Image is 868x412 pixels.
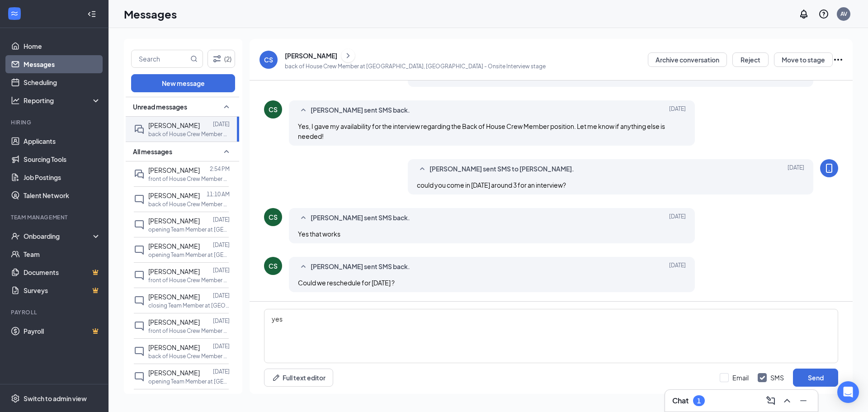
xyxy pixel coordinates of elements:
button: Minimize [796,393,811,408]
svg: ChatInactive [134,371,145,382]
svg: MobileSms [824,163,835,174]
div: Reporting [24,96,101,105]
span: [DATE] [669,213,686,223]
svg: ChevronUp [782,395,793,406]
svg: ChatInactive [134,321,145,331]
button: Reject [732,52,769,67]
p: 2:54 PM [210,165,230,173]
svg: SmallChevronUp [298,261,309,272]
span: [PERSON_NAME] sent SMS to [PERSON_NAME]. [429,164,574,175]
p: opening Team Member at [GEOGRAPHIC_DATA], [GEOGRAPHIC_DATA] [148,251,230,259]
svg: Minimize [798,395,809,406]
svg: Filter [212,53,222,64]
span: [PERSON_NAME] sent SMS back. [311,105,410,116]
p: front of House Crew Member at [GEOGRAPHIC_DATA], [GEOGRAPHIC_DATA] [148,276,230,284]
a: PayrollCrown [24,322,101,340]
textarea: yes [264,309,838,363]
button: Full text editorPen [264,369,333,387]
p: [DATE] [213,342,230,350]
span: [PERSON_NAME] [148,166,200,174]
span: [PERSON_NAME] [148,242,200,250]
p: opening Team Member at [GEOGRAPHIC_DATA], [GEOGRAPHIC_DATA] [148,378,230,385]
svg: SmallChevronUp [221,146,232,157]
div: Payroll [11,308,99,316]
span: [DATE] [669,261,686,272]
p: front of House Crew Member at [GEOGRAPHIC_DATA], [GEOGRAPHIC_DATA] [148,327,230,335]
a: Scheduling [24,73,101,91]
svg: SmallChevronUp [417,164,428,175]
svg: Collapse [87,9,96,19]
p: opening Team Member at [GEOGRAPHIC_DATA], [GEOGRAPHIC_DATA] [148,226,230,233]
a: Sourcing Tools [24,150,101,168]
p: closing Team Member at [GEOGRAPHIC_DATA], [GEOGRAPHIC_DATA] [148,302,230,309]
svg: ChatInactive [134,270,145,281]
svg: ChatInactive [134,194,145,205]
button: Archive conversation [648,52,727,67]
input: Search [132,50,189,67]
span: [PERSON_NAME] [148,369,200,377]
svg: Notifications [798,9,809,19]
svg: SmallChevronUp [221,101,232,112]
p: back of House Crew Member at [GEOGRAPHIC_DATA], [GEOGRAPHIC_DATA] [148,352,230,360]
div: CS [269,105,278,114]
p: [DATE] [213,393,230,401]
svg: ChatInactive [134,295,145,306]
h3: Chat [672,396,689,406]
span: [PERSON_NAME] [148,343,200,351]
p: [DATE] [213,266,230,274]
svg: ChevronRight [344,50,353,61]
svg: Pen [272,373,281,382]
span: [PERSON_NAME] [148,217,200,225]
p: back of House Crew Member at [GEOGRAPHIC_DATA], [GEOGRAPHIC_DATA] - Onsite Interview stage [285,62,546,70]
span: Yes, I gave my availability for the interview regarding the Back of House Crew Member position. L... [298,122,665,140]
svg: WorkstreamLogo [10,9,19,18]
svg: ChatInactive [134,245,145,256]
div: Onboarding [24,232,93,241]
div: CS [264,55,273,64]
span: Unread messages [133,102,187,111]
span: [PERSON_NAME] [148,318,200,326]
span: [DATE] [788,164,804,175]
p: front of House Crew Member at [GEOGRAPHIC_DATA], [GEOGRAPHIC_DATA] [148,175,230,183]
p: [DATE] [213,317,230,325]
span: [DATE] [669,105,686,116]
svg: Analysis [11,96,20,105]
div: AV [840,10,847,18]
svg: ChatInactive [134,346,145,357]
p: [DATE] [213,241,230,249]
span: Yes that works [298,230,340,238]
svg: DoubleChat [134,124,145,135]
svg: SmallChevronUp [298,213,309,223]
div: CS [269,213,278,222]
svg: UserCheck [11,232,20,241]
h1: Messages [124,6,177,22]
a: Team [24,245,101,263]
svg: Settings [11,394,20,403]
svg: DoubleChat [134,169,145,180]
p: [DATE] [213,368,230,375]
span: [PERSON_NAME] [148,121,200,129]
button: ChevronRight [341,49,355,62]
button: New message [131,74,235,92]
svg: ComposeMessage [765,395,776,406]
div: CS [269,261,278,270]
p: back of House Crew Member at [GEOGRAPHIC_DATA], [GEOGRAPHIC_DATA] [148,200,230,208]
p: [DATE] [213,292,230,299]
p: 11:10 AM [207,190,230,198]
div: [PERSON_NAME] [285,51,337,60]
a: Job Postings [24,168,101,186]
button: ChevronUp [780,393,794,408]
div: 1 [697,397,701,405]
p: [DATE] [213,216,230,223]
a: Home [24,37,101,55]
div: Switch to admin view [24,394,87,403]
div: Open Intercom Messenger [837,381,859,403]
span: Could we reschedule for [DATE] ? [298,279,395,287]
span: [PERSON_NAME] sent SMS back. [311,213,410,223]
span: could you come in [DATE] around 3 for an interview? [417,181,566,189]
a: Applicants [24,132,101,150]
button: Filter (2) [208,50,235,68]
button: Send [793,369,838,387]
svg: Ellipses [833,54,844,65]
p: [DATE] [213,120,230,128]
